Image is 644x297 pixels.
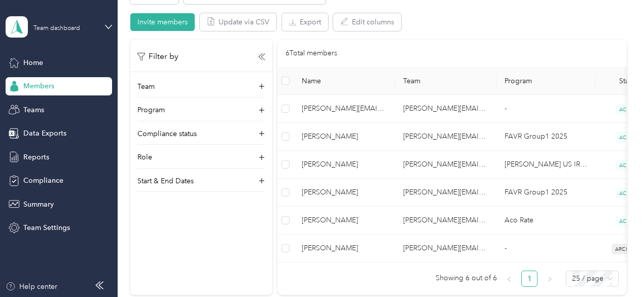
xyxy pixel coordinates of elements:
td: karen.garvey@crossmark.com (You) [294,95,395,123]
td: Rhonda L. Williams-Davis [294,179,395,207]
span: Showing 6 out of 6 [436,271,497,286]
p: Role [137,152,152,162]
span: [PERSON_NAME] [302,159,387,170]
li: 1 [521,271,538,287]
p: Compliance status [137,128,197,139]
li: Next Page [542,271,558,287]
div: Page Size [566,271,619,287]
span: ACTIVE [616,216,641,226]
span: left [506,276,512,282]
td: - [496,95,595,123]
li: Previous Page [501,271,517,287]
span: Compliance [23,175,63,186]
button: Edit columns [333,13,401,31]
p: Program [137,105,165,115]
th: Team [395,67,496,95]
span: Members [23,81,54,91]
span: ACTIVE [616,188,641,199]
td: karen.garvey@crossmark.com [395,235,496,262]
button: Export [282,13,328,31]
iframe: Everlance-gr Chat Button Frame [587,240,644,297]
td: Nathan E. Parada [294,207,395,235]
td: karen.garvey@crossmark.com [395,151,496,179]
p: Filter by [137,50,178,63]
span: Reports [23,152,49,162]
p: Team [137,81,155,92]
th: Name [294,67,395,95]
span: right [547,276,553,282]
span: Data Exports [23,128,66,139]
span: [PERSON_NAME] [302,187,387,198]
td: FAVR Group1 2025 [496,179,595,207]
p: 6 Total members [285,48,337,59]
td: Acosta US IRS Rate Program (Work Location in IRS State) [496,151,595,179]
span: Summary [23,199,54,210]
td: karen.garvey@crossmark.com [395,207,496,235]
td: Kirsten F. Ramirez [294,235,395,262]
span: ACTIVE [616,132,641,143]
td: Tammy H. Bryant [294,123,395,151]
span: Teams [23,105,44,115]
button: left [501,271,517,287]
td: Aco Rate [496,207,595,235]
button: Help center [6,281,57,292]
span: Team Settings [23,222,70,233]
span: ACTIVE [616,104,641,115]
a: 1 [522,271,537,286]
span: [PERSON_NAME] [302,243,387,254]
span: [PERSON_NAME][EMAIL_ADDRESS][PERSON_NAME][DOMAIN_NAME] (You) [302,103,387,114]
span: ACTIVE [616,160,641,171]
span: [PERSON_NAME] [302,131,387,142]
td: - [496,235,595,262]
span: Name [302,77,387,85]
th: Program [496,67,595,95]
button: Invite members [130,13,195,31]
span: [PERSON_NAME] [302,215,387,226]
button: right [542,271,558,287]
td: karen.garvey@crossmark.com [395,95,496,123]
td: Brenda G. Camacho-Michel [294,151,395,179]
td: karen.garvey@crossmark.com [395,123,496,151]
span: 25 / page [572,271,613,286]
button: Update via CSV [200,13,276,31]
td: FAVR Group1 2025 [496,123,595,151]
div: Team dashboard [33,25,80,31]
p: Start & End Dates [137,176,194,186]
span: Home [23,57,43,68]
td: karen.garvey@crossmark.com [395,179,496,207]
